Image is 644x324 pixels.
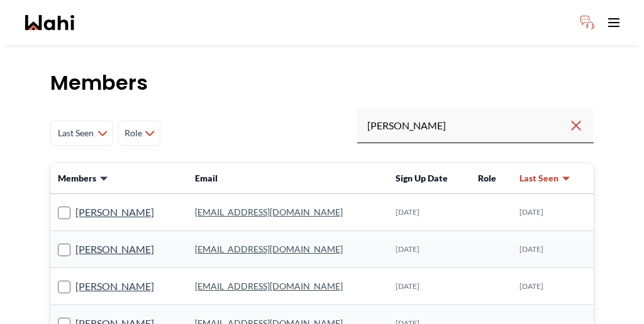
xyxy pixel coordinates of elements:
[388,231,471,268] td: [DATE]
[367,114,569,137] input: Search input
[601,10,626,35] button: Toggle open navigation menu
[75,241,154,257] a: [PERSON_NAME]
[388,194,471,231] td: [DATE]
[512,268,594,305] td: [DATE]
[75,204,154,220] a: [PERSON_NAME]
[195,281,343,291] a: [EMAIL_ADDRESS][DOMAIN_NAME]
[396,173,448,183] span: Sign Up Date
[124,122,142,144] span: Role
[512,231,594,268] td: [DATE]
[25,15,74,30] a: Wahi homepage
[195,207,343,217] a: [EMAIL_ADDRESS][DOMAIN_NAME]
[58,172,96,185] span: Members
[50,70,594,95] h1: Members
[519,172,558,185] span: Last Seen
[195,244,343,254] a: [EMAIL_ADDRESS][DOMAIN_NAME]
[519,172,571,185] button: Last Seen
[569,114,584,137] button: Clear search
[75,278,154,294] a: [PERSON_NAME]
[388,268,471,305] td: [DATE]
[56,122,95,144] span: Last Seen
[512,194,594,231] td: [DATE]
[195,173,218,183] span: Email
[58,172,109,185] button: Members
[478,173,496,183] span: Role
